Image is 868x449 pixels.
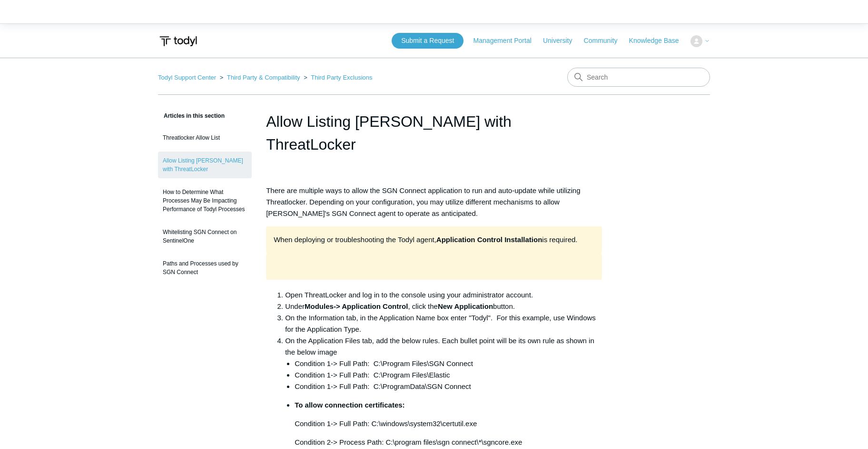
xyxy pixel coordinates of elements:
a: Whitelisting SGN Connect on SentinelOne [158,223,252,250]
a: Community [584,36,627,46]
a: Third Party Exclusions [311,74,372,81]
strong: New Application [438,302,493,310]
span: Articles in this section [158,112,225,119]
li: Third Party Exclusions [302,74,372,81]
div: When deploying or troubleshooting the Todyl agent, is required. [266,226,602,253]
a: Paths and Processes used by SGN Connect [158,255,252,281]
strong: To allow connection certificates: [295,401,404,409]
input: Search [567,68,710,87]
p: Condition 1-> Full Path: C:\windows\system32\certutil.exe [295,418,602,429]
p: Condition 2-> Process Path: C:\program files\sgn connect\*\sgncore.exe [295,437,602,448]
li: Todyl Support Center [158,74,218,81]
li: Under , click the button. [285,301,602,312]
a: How to Determine What Processes May Be Impacting Performance of Todyl Processes [158,183,252,218]
li: Third Party & Compatibility [218,74,302,81]
a: Management Portal [473,36,541,46]
a: Submit a Request [392,33,464,49]
li: Open ThreatLocker and log in to the console using your administrator account. [285,289,602,301]
a: Third Party & Compatibility [227,74,300,81]
a: Knowledge Base [629,36,689,46]
img: Todyl Support Center Help Center home page [158,32,198,50]
li: On the Information tab, in the Application Name box enter "Todyl". For this example, use Windows ... [285,312,602,335]
p: There are multiple ways to allow the SGN Connect application to run and auto-update while utilizi... [266,185,602,219]
a: Todyl Support Center [158,74,216,81]
h1: Allow Listing Todyl with ThreatLocker [266,110,602,156]
strong: Application Control Installation [436,235,542,244]
li: Condition 1-> Full Path: C:\ProgramData\SGN Connect [295,381,602,392]
a: University [543,36,582,46]
strong: Modules-> Application Control [305,302,408,310]
li: Condition 1-> Full Path: C:\Program Files\Elastic [295,369,602,381]
a: Threatlocker Allow List [158,129,252,147]
a: Allow Listing [PERSON_NAME] with ThreatLocker [158,152,252,178]
li: Condition 1-> Full Path: C:\Program Files\SGN Connect [295,358,602,369]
